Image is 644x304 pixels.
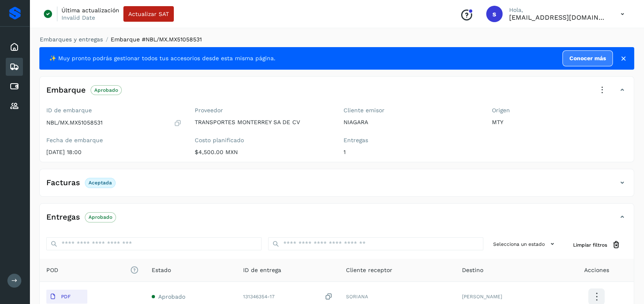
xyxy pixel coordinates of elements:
span: Embarque #NBL/MX.MX51058531 [111,36,202,43]
button: PDF [46,290,87,304]
span: Limpiar filtros [573,241,607,249]
p: NIAGARA [344,119,479,126]
p: TRANSPORTES MONTERREY SA DE CV [195,119,330,126]
div: 131346354-17 [243,293,333,301]
div: Proveedores [6,97,23,115]
a: Embarques y entregas [40,36,103,43]
div: FacturasAceptada [40,176,634,196]
button: Limpiar filtros [567,237,627,252]
p: 1 [344,149,479,156]
label: Origen [492,107,627,114]
p: [DATE] 18:00 [46,149,182,156]
p: Hola, [509,7,608,14]
div: EntregasAprobado [40,210,634,231]
h4: Entregas [46,213,80,222]
p: Aceptada [89,180,112,186]
span: Cliente receptor [346,266,392,275]
span: ID de entrega [243,266,281,275]
p: MTY [492,119,627,126]
p: smedina@niagarawater.com [509,14,608,21]
h4: Embarque [46,86,86,95]
span: Destino [462,266,483,275]
span: ✨ Muy pronto podrás gestionar todos tus accesorios desde esta misma página. [49,54,275,63]
div: EmbarqueAprobado [40,83,634,104]
button: Selecciona un estado [490,237,560,251]
span: Acciones [584,266,609,275]
div: Embarques [6,58,23,76]
span: Estado [152,266,171,275]
p: Invalid Date [61,14,95,21]
label: Fecha de embarque [46,137,182,144]
span: POD [46,266,139,275]
label: Entregas [344,137,479,144]
div: Inicio [6,38,23,56]
label: Cliente emisor [344,107,479,114]
nav: breadcrumb [39,35,634,44]
span: Actualizar SAT [128,11,169,17]
label: Costo planificado [195,137,330,144]
p: Aprobado [89,214,112,220]
p: $4,500.00 MXN [195,149,330,156]
div: Cuentas por pagar [6,77,23,95]
a: Conocer más [562,50,613,66]
p: Última actualización [61,7,119,14]
label: Proveedor [195,107,330,114]
p: Aprobado [94,87,118,93]
label: ID de embarque [46,107,182,114]
button: Actualizar SAT [123,6,174,22]
p: NBL/MX.MX51058531 [46,119,102,126]
span: Aprobado [158,293,185,300]
h4: Facturas [46,178,80,188]
p: PDF [61,294,71,299]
